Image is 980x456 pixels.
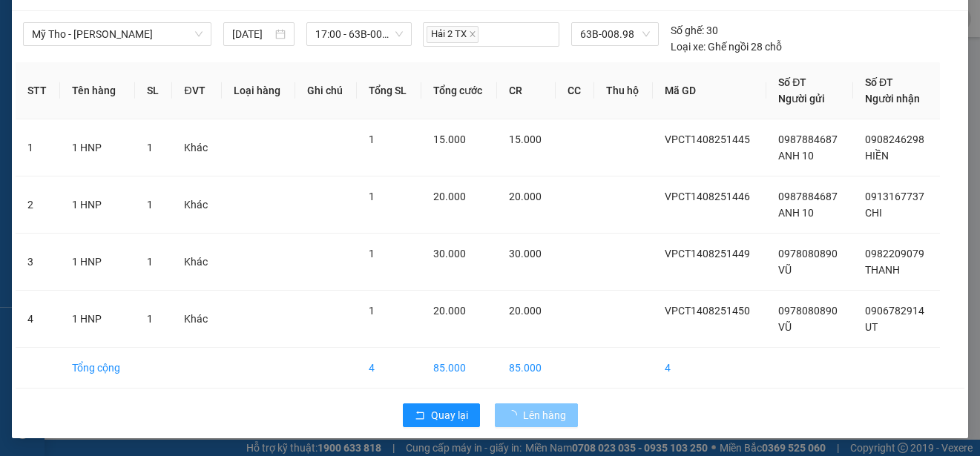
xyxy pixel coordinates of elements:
[369,191,375,202] span: 1
[580,23,650,45] span: 63B-008.98
[32,23,203,45] span: Mỹ Tho - Hồ Chí Minh
[135,62,172,119] th: SL
[665,191,750,202] span: VPCT1408251446
[11,97,66,113] span: Cước rồi :
[433,133,466,145] span: 15.000
[865,207,882,219] span: CHI
[778,150,814,162] span: ANH 10
[865,150,889,162] span: HIỀN
[497,348,556,389] td: 85.000
[60,291,135,348] td: 1 HNP
[16,119,60,176] td: 1
[421,348,497,389] td: 85.000
[778,207,814,219] span: ANH 10
[509,305,542,317] span: 20.000
[11,96,135,113] div: 20.000
[357,348,421,389] td: 4
[594,62,653,119] th: Thu hộ
[143,13,295,48] div: VP [GEOGRAPHIC_DATA]
[778,93,825,105] span: Người gửi
[865,191,924,202] span: 0913167737
[495,403,578,427] button: Lên hàng
[421,62,497,119] th: Tổng cước
[509,133,542,145] span: 15.000
[172,291,222,348] td: Khác
[60,119,135,176] td: 1 HNP
[671,39,706,55] span: Loại xe:
[60,176,135,234] td: 1 HNP
[415,410,425,422] span: rollback
[509,248,542,260] span: 30.000
[13,48,133,66] div: VŨ
[665,305,750,317] span: VPCT1408251450
[60,234,135,291] td: 1 HNP
[865,305,924,317] span: 0906782914
[16,234,60,291] td: 3
[778,133,838,145] span: 0987884687
[172,234,222,291] td: Khác
[60,62,135,119] th: Tên hàng
[13,66,133,87] div: 0978080890
[778,321,792,333] span: VŨ
[653,348,766,389] td: 4
[357,62,421,119] th: Tổng SL
[865,76,893,88] span: Số ĐT
[433,248,466,260] span: 30.000
[523,407,566,423] span: Lên hàng
[16,176,60,234] td: 2
[143,66,295,87] div: 0906782914
[13,13,133,48] div: VP [PERSON_NAME]
[222,62,295,119] th: Loại hàng
[556,62,594,119] th: CC
[143,48,295,66] div: UT
[60,348,135,389] td: Tổng cộng
[16,291,60,348] td: 4
[497,62,556,119] th: CR
[865,264,900,276] span: THANH
[778,248,838,260] span: 0978080890
[172,119,222,176] td: Khác
[865,133,924,145] span: 0908246298
[315,23,402,45] span: 17:00 - 63B-008.98
[147,199,153,211] span: 1
[13,14,36,30] span: Gửi:
[671,39,782,55] div: Ghế ngồi 28 chỗ
[403,403,480,427] button: rollbackQuay lại
[665,248,750,260] span: VPCT1408251449
[147,256,153,268] span: 1
[778,191,838,202] span: 0987884687
[232,26,272,42] input: 14/08/2025
[147,142,153,153] span: 1
[469,30,476,38] span: close
[778,264,792,276] span: VŨ
[865,321,878,333] span: UT
[427,26,479,43] span: Hải 2 TX
[865,248,924,260] span: 0982209079
[369,305,375,317] span: 1
[172,176,222,234] td: Khác
[431,407,468,423] span: Quay lại
[143,14,178,30] span: Nhận:
[671,22,704,39] span: Số ghế:
[665,133,750,145] span: VPCT1408251445
[172,62,222,119] th: ĐVT
[433,305,466,317] span: 20.000
[778,76,806,88] span: Số ĐT
[369,248,375,260] span: 1
[369,133,375,145] span: 1
[433,191,466,202] span: 20.000
[507,410,523,420] span: loading
[865,93,920,105] span: Người nhận
[653,62,766,119] th: Mã GD
[295,62,357,119] th: Ghi chú
[16,62,60,119] th: STT
[671,22,718,39] div: 30
[778,305,838,317] span: 0978080890
[509,191,542,202] span: 20.000
[147,313,153,325] span: 1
